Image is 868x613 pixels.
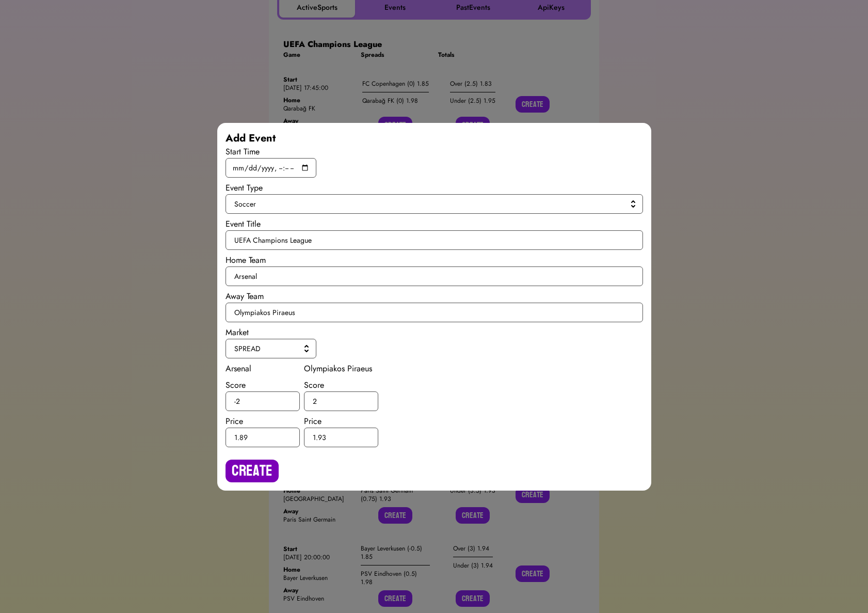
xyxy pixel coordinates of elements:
[226,146,643,158] div: Start Time
[304,363,378,375] div: Olympiakos Piraeus
[234,199,630,209] span: Soccer
[226,290,643,303] div: Away Team
[226,254,643,266] div: Home Team
[226,194,643,214] button: Soccer
[226,363,300,375] div: Arsenal
[304,415,378,428] div: Price
[226,182,643,194] div: Event Type
[226,379,300,391] div: Score
[234,343,303,354] span: SPREAD
[226,339,316,358] button: SPREAD
[304,379,378,391] div: Score
[226,326,643,339] div: Market
[226,460,279,482] button: Create
[226,131,643,146] div: Add Event
[226,415,300,428] div: Price
[226,218,643,230] div: Event Title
